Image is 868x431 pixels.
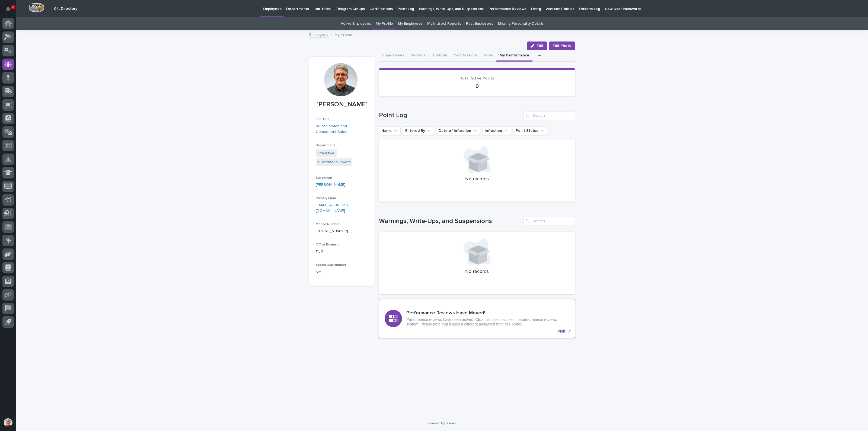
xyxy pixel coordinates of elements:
[406,317,569,327] p: Performance reviews have been moved. Click this link to access the performance reviews system. Pl...
[524,217,575,225] input: Search
[334,31,352,37] p: My Profile
[318,151,334,156] a: Executive
[482,126,511,135] button: Infraction
[316,144,335,147] span: Department
[54,7,77,11] h2: 04. Directory
[524,111,575,120] input: Search
[376,17,393,30] a: My Profile
[316,269,368,275] p: 515
[553,43,572,49] span: Edit Photo
[450,50,481,62] button: Certifications
[403,126,434,135] button: Entered By
[316,243,342,246] span: Office Extension
[460,76,494,80] span: Total Active Points
[385,269,569,275] p: No records
[318,159,350,165] a: Customer Support
[28,2,44,12] img: Workspace Logo
[2,417,14,428] button: users-avatar
[496,50,532,62] button: My Performance
[379,299,575,338] a: Visit
[406,310,569,316] h3: Performance Reviews Have Moved!
[428,422,456,425] a: Powered By Stacker
[557,329,565,334] p: Visit
[7,7,14,15] div: Notifications7
[527,41,547,50] button: Edit
[316,118,330,121] span: Job Title
[481,50,496,62] button: Work
[316,203,348,213] a: [EMAIL_ADDRESS][DOMAIN_NAME]
[513,126,547,135] button: Point Status
[12,5,14,9] p: 7
[398,17,422,30] a: My Employees
[316,249,368,254] p: 1150
[379,50,407,62] button: Supervisees
[316,101,368,108] p: [PERSON_NAME]
[316,229,348,233] a: [PHONE_NUMBER]
[379,217,521,225] h1: Warnings, Write-Ups, and Suspensions
[309,31,328,37] a: Employees
[379,111,521,119] h1: Point Log
[385,83,569,90] p: 0
[316,263,346,267] span: Speed Dial Number
[549,41,575,50] button: Edit Photo
[466,17,493,30] a: Past Employees
[498,17,544,30] a: Missing Personality Details
[316,223,340,226] span: Mobile Number
[407,50,430,62] button: Personal
[537,44,543,48] span: Edit
[2,3,14,15] button: Notifications
[430,50,450,62] button: Uniform
[316,123,368,135] a: VP of Service and Component Sales
[316,182,345,188] a: [PERSON_NAME]
[379,126,401,135] button: Name
[427,17,461,30] a: My Indirect Reports
[385,176,569,182] p: No records
[316,197,337,200] span: Primary Email
[436,126,480,135] button: Date of Infraction
[341,17,371,30] a: Active Employees
[316,176,332,180] span: Supervisor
